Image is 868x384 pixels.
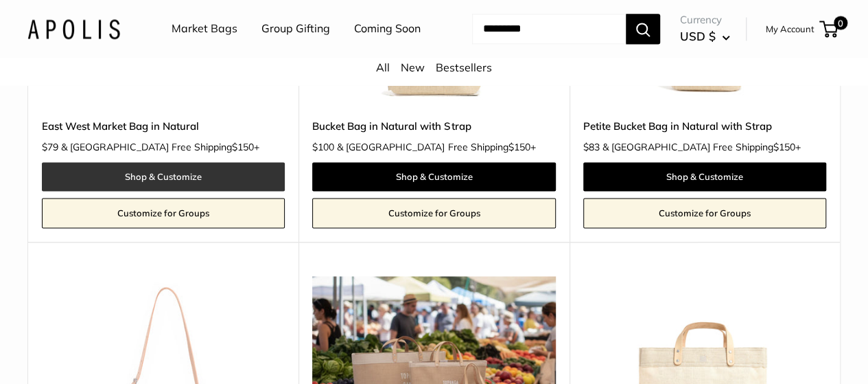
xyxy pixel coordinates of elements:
[312,162,555,191] a: Shop & Customize
[472,14,626,44] input: Search...
[583,162,826,191] a: Shop & Customize
[42,118,285,134] a: East West Market Bag in Natural
[834,16,847,30] span: 0
[436,60,492,74] a: Bestsellers
[61,142,259,152] span: & [GEOGRAPHIC_DATA] Free Shipping +
[583,118,826,134] a: Petite Bucket Bag in Natural with Strap
[773,141,795,153] span: $150
[354,19,421,39] a: Coming Soon
[766,21,814,37] a: My Account
[312,141,334,153] span: $100
[42,162,285,191] a: Shop & Customize
[680,25,730,47] button: USD $
[42,198,285,228] a: Customize for Groups
[172,19,237,39] a: Market Bags
[583,198,826,228] a: Customize for Groups
[680,10,730,30] span: Currency
[583,141,600,153] span: $83
[602,142,801,152] span: & [GEOGRAPHIC_DATA] Free Shipping +
[401,60,425,74] a: New
[312,198,555,228] a: Customize for Groups
[312,118,555,134] a: Bucket Bag in Natural with Strap
[821,21,838,37] a: 0
[232,141,254,153] span: $150
[11,332,147,373] iframe: Sign Up via Text for Offers
[376,60,390,74] a: All
[508,141,530,153] span: $150
[261,19,330,39] a: Group Gifting
[626,14,660,44] button: Search
[680,29,716,43] span: USD $
[42,141,58,153] span: $79
[337,142,535,152] span: & [GEOGRAPHIC_DATA] Free Shipping +
[27,19,120,38] img: Apolis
